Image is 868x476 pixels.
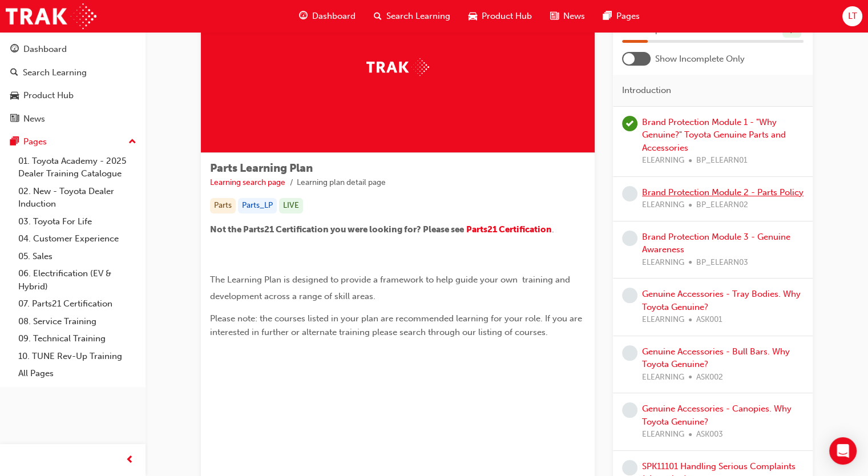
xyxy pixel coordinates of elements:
span: learningRecordVerb_NONE-icon [622,402,637,418]
a: car-iconProduct Hub [459,5,541,28]
span: news-icon [10,114,19,124]
a: guage-iconDashboard [290,5,365,28]
a: 01. Toyota Academy - 2025 Dealer Training Catalogue [14,152,141,183]
div: Dashboard [23,43,67,56]
a: Search Learning [5,62,141,83]
span: BP_ELEARN02 [696,199,748,212]
span: Parts Learning Plan [210,162,313,175]
span: learningRecordVerb_NONE-icon [622,186,637,201]
a: 02. New - Toyota Dealer Induction [14,183,141,213]
span: pages-icon [603,9,612,23]
span: learningRecordVerb_NONE-icon [622,345,637,361]
a: Product Hub [5,85,141,106]
a: 05. Sales [14,248,141,265]
span: ASK003 [696,428,723,441]
span: BP_ELEARN01 [696,154,748,167]
a: 06. Electrification (EV & Hybrid) [14,265,141,295]
button: LT [842,6,862,26]
span: ASK001 [696,313,722,326]
span: up-icon [128,135,136,150]
span: learningRecordVerb_NONE-icon [622,231,637,246]
span: ELEARNING [642,371,684,384]
a: Dashboard [5,39,141,60]
a: Brand Protection Module 1 - "Why Genuine?" Toyota Genuine Parts and Accessories [642,117,786,153]
div: Product Hub [23,89,74,102]
a: 09. Technical Training [14,330,141,348]
span: news-icon [550,9,559,23]
img: Trak [366,58,429,76]
span: learningRecordVerb_NONE-icon [622,460,637,475]
div: News [23,112,45,126]
a: Genuine Accessories - Tray Bodies. Why Toyota Genuine? [642,289,801,312]
a: Learning search page [210,178,285,187]
span: ELEARNING [642,256,684,269]
div: Parts [210,198,236,213]
button: Pages [5,131,141,152]
span: Search Learning [386,10,450,23]
span: Pages [616,10,640,23]
span: Not the Parts21 Certification you were looking for? Please see [210,224,464,235]
span: BP_ELEARN03 [696,256,748,269]
span: Show Incomplete Only [655,53,745,66]
span: learningRecordVerb_NONE-icon [622,288,637,303]
span: LT [847,10,857,23]
span: guage-icon [10,45,19,55]
img: Trak [6,3,96,29]
span: Please note: the courses listed in your plan are recommended learning for your role. If you are i... [210,313,584,337]
div: Search Learning [23,66,87,79]
span: pages-icon [10,137,19,147]
span: Introduction [622,84,671,97]
span: car-icon [10,91,19,101]
a: All Pages [14,365,141,382]
span: search-icon [10,68,18,78]
a: Genuine Accessories - Bull Bars. Why Toyota Genuine? [642,346,790,370]
div: Open Intercom Messenger [829,437,857,465]
a: Brand Protection Module 2 - Parts Policy [642,187,804,197]
a: Brand Protection Module 3 - Genuine Awareness [642,232,790,255]
a: 04. Customer Experience [14,230,141,248]
a: News [5,108,141,130]
span: ELEARNING [642,313,684,326]
div: LIVE [279,198,303,213]
a: pages-iconPages [594,5,649,28]
span: prev-icon [126,453,134,467]
div: Parts_LP [238,198,277,213]
span: search-icon [374,9,382,23]
span: ELEARNING [642,154,684,167]
span: guage-icon [299,9,308,23]
div: Pages [23,135,47,148]
li: Learning plan detail page [297,176,386,189]
a: 03. Toyota For Life [14,213,141,231]
a: search-iconSearch Learning [365,5,459,28]
span: car-icon [469,9,477,23]
a: Parts21 Certification [466,224,552,235]
a: Genuine Accessories - Canopies. Why Toyota Genuine? [642,404,792,427]
span: . [552,224,554,235]
span: The Learning Plan is designed to provide a framework to help guide your own training and developm... [210,275,572,301]
button: DashboardSearch LearningProduct HubNews [5,37,141,131]
a: news-iconNews [541,5,594,28]
a: 10. TUNE Rev-Up Training [14,348,141,365]
span: learningRecordVerb_PASS-icon [622,116,637,131]
span: ASK002 [696,371,723,384]
span: Dashboard [312,10,356,23]
span: ELEARNING [642,428,684,441]
a: 07. Parts21 Certification [14,295,141,313]
a: 08. Service Training [14,313,141,330]
span: News [563,10,585,23]
span: Product Hub [482,10,532,23]
span: ELEARNING [642,199,684,212]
